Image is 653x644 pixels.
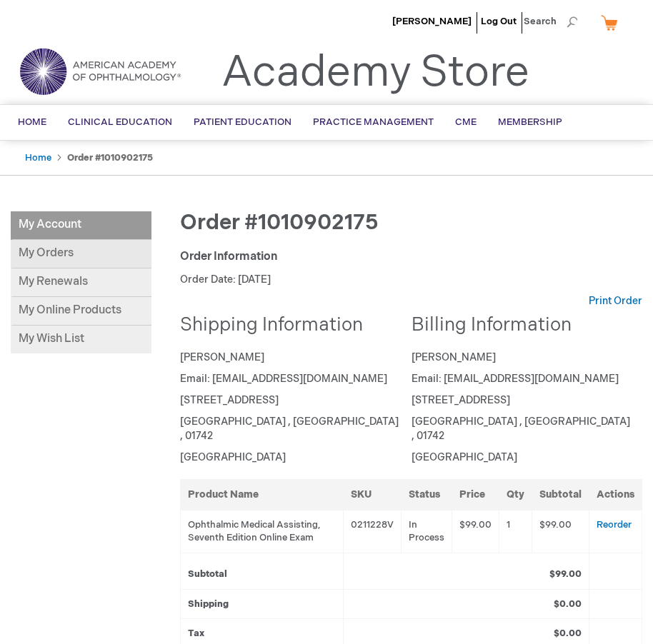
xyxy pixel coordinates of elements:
[452,510,499,553] td: $99.00
[181,510,344,553] td: Ophthalmic Medical Assisting, Seventh Edition Online Exam
[554,598,582,610] strong: $0.00
[412,394,510,406] span: [STREET_ADDRESS]
[412,451,517,463] span: [GEOGRAPHIC_DATA]
[412,373,619,385] span: Email: [EMAIL_ADDRESS][DOMAIN_NAME]
[11,268,151,297] a: My Renewals
[481,16,517,27] a: Log Out
[11,326,151,353] a: My Wish List
[180,373,387,385] span: Email: [EMAIL_ADDRESS][DOMAIN_NAME]
[180,316,400,336] h2: Shipping Information
[188,598,229,610] strong: Shipping
[452,479,499,510] th: Price
[188,628,204,639] strong: Tax
[180,416,399,442] span: [GEOGRAPHIC_DATA] , [GEOGRAPHIC_DATA] , 01742
[412,351,496,363] span: [PERSON_NAME]
[181,479,344,510] th: Product Name
[499,479,532,510] th: Qty
[597,519,632,530] a: Reorder
[499,510,532,553] td: 1
[455,116,477,128] span: CME
[180,210,379,236] span: Order #1010902175
[180,249,642,266] div: Order Information
[402,479,452,510] th: Status
[11,240,151,268] a: My Orders
[344,510,402,553] td: 0211228V
[412,316,632,336] h2: Billing Information
[402,510,452,553] td: In Process
[18,116,46,128] span: Home
[589,294,642,308] a: Print Order
[180,273,642,287] p: Order Date: [DATE]
[221,47,529,99] a: Academy Store
[392,16,472,27] a: [PERSON_NAME]
[188,568,227,580] strong: Subtotal
[524,7,578,36] span: Search
[589,479,642,510] th: Actions
[67,152,153,163] strong: Order #1010902175
[11,297,151,326] a: My Online Products
[498,116,562,128] span: Membership
[549,568,582,580] strong: $99.00
[180,394,279,406] span: [STREET_ADDRESS]
[412,416,630,442] span: [GEOGRAPHIC_DATA] , [GEOGRAPHIC_DATA] , 01742
[554,628,582,639] strong: $0.00
[25,152,51,163] a: Home
[180,351,264,363] span: [PERSON_NAME]
[344,479,402,510] th: SKU
[532,510,589,553] td: $99.00
[532,479,589,510] th: Subtotal
[180,451,286,463] span: [GEOGRAPHIC_DATA]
